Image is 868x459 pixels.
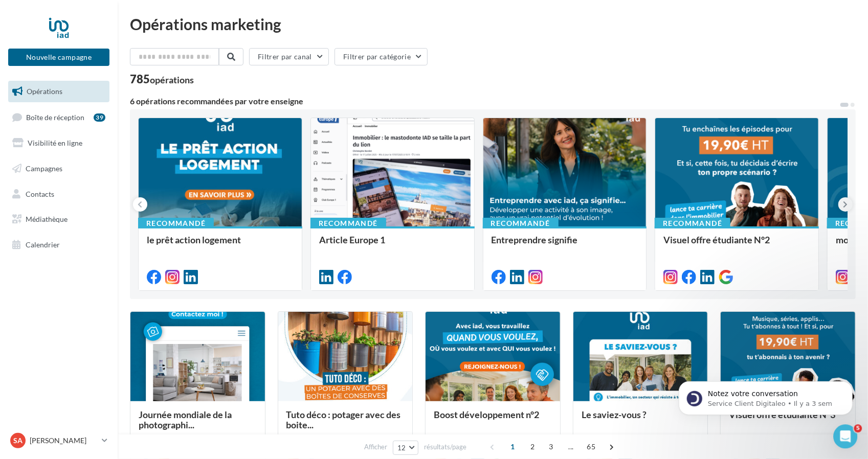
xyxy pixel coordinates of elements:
span: ... [563,439,579,455]
a: Opérations [6,81,112,102]
span: Visibilité en ligne [28,139,82,147]
div: Recommandé [310,218,386,229]
span: 3 [543,439,559,455]
div: Recommandé [138,218,214,229]
span: Calendrier [26,240,60,249]
a: Calendrier [6,234,112,256]
span: SA [13,435,23,446]
a: Médiathèque [6,209,112,230]
span: Afficher [364,442,387,452]
span: Médiathèque [26,215,68,223]
span: le prêt action logement [147,234,241,245]
div: Recommandé [655,218,730,229]
span: Visuel offre étudiante N°2 [663,234,770,245]
a: Campagnes [6,158,112,179]
div: 39 [94,113,105,122]
div: Recommandé [483,218,559,229]
span: Opérations [27,87,62,96]
span: Journée mondiale de la photographi... [139,409,232,430]
span: 65 [583,439,599,455]
span: 1 [504,439,521,455]
span: Boîte de réception [26,112,84,121]
span: Campagnes [26,164,62,173]
div: Opérations marketing [130,16,856,32]
span: 12 [397,444,406,452]
button: Filtrer par catégorie [335,48,428,65]
p: [PERSON_NAME] [30,435,98,446]
a: Boîte de réception39 [6,106,112,128]
span: 5 [854,424,862,432]
span: Le saviez-vous ? [582,409,647,420]
span: 2 [524,439,541,455]
button: Filtrer par canal [249,48,329,65]
button: Nouvelle campagne [8,49,109,66]
span: Contacts [26,189,54,198]
span: Article Europe 1 [319,234,385,245]
div: opérations [150,75,194,84]
span: Entreprendre signifie [492,234,578,245]
iframe: Intercom live chat [833,424,858,449]
iframe: Intercom notifications message [663,360,868,431]
div: 785 [130,74,194,85]
span: résultats/page [424,442,466,452]
span: Tuto déco : potager avec des boite... [286,409,401,430]
button: 12 [393,441,419,455]
span: Boost développement n°2 [434,409,539,420]
div: 6 opérations recommandées par votre enseigne [130,97,839,105]
a: Contacts [6,183,112,205]
a: Visibilité en ligne [6,132,112,154]
a: SA [PERSON_NAME] [8,431,109,450]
